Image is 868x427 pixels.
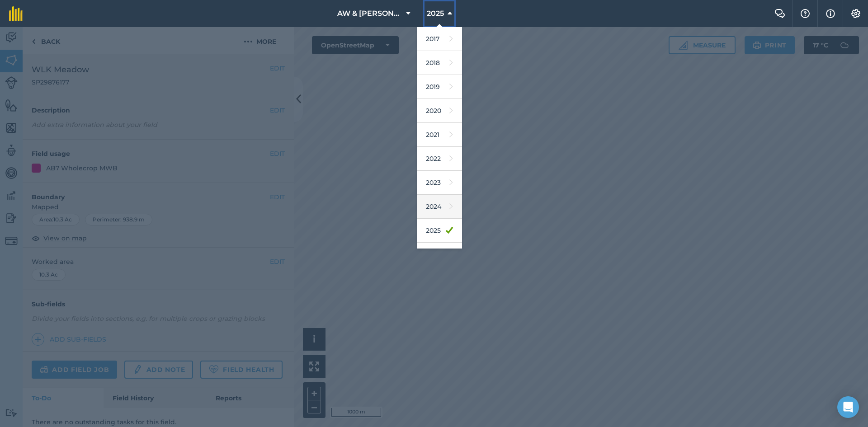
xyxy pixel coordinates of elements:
span: AW & [PERSON_NAME] & Son [337,8,402,19]
img: Two speech bubbles overlapping with the left bubble in the forefront [774,9,785,18]
div: Open Intercom Messenger [837,396,859,418]
a: 2023 [417,171,462,195]
a: 2017 [417,27,462,51]
img: A cog icon [850,9,861,18]
img: A question mark icon [800,9,811,18]
a: 2025 [417,219,462,243]
a: 2019 [417,75,462,99]
span: 2025 [427,8,444,19]
a: 2018 [417,51,462,75]
img: svg+xml;base64,PHN2ZyB4bWxucz0iaHR0cDovL3d3dy53My5vcmcvMjAwMC9zdmciIHdpZHRoPSIxNyIgaGVpZ2h0PSIxNy... [826,8,835,19]
a: 2026 [417,243,462,267]
a: 2024 [417,195,462,219]
img: fieldmargin Logo [9,6,23,21]
a: 2022 [417,147,462,171]
a: 2020 [417,99,462,123]
a: 2021 [417,123,462,147]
